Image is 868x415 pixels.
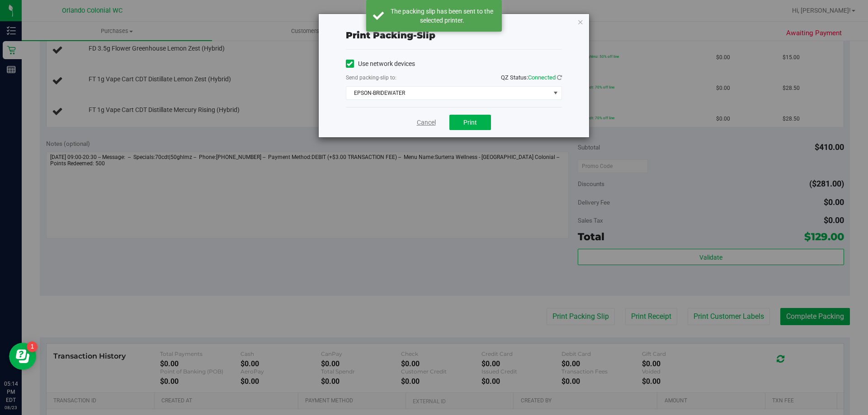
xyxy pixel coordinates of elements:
span: EPSON-BRIDEWATER [346,87,550,99]
span: QZ Status: [501,74,562,81]
span: select [550,87,561,99]
div: The packing slip has been sent to the selected printer. [389,7,495,25]
span: Print [463,119,477,126]
button: Print [449,115,491,130]
iframe: Resource center [9,343,36,370]
a: Cancel [417,118,436,127]
span: Connected [528,74,556,81]
iframe: Resource center unread badge [27,341,38,352]
span: Print packing-slip [346,30,435,41]
label: Use network devices [346,59,415,69]
label: Send packing-slip to: [346,74,396,82]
